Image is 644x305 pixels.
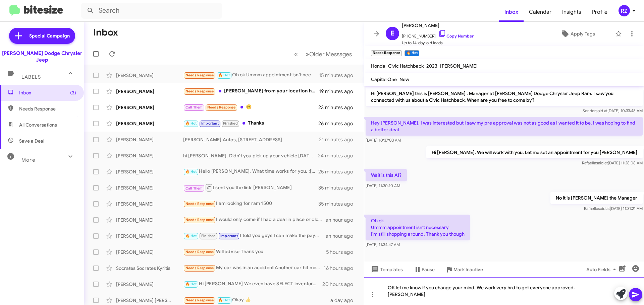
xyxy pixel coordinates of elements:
[185,73,214,77] span: Needs Response
[324,265,359,272] div: 16 hours ago
[183,232,326,240] div: I told you guys I can make the payments but to put a down payment down is not possible at the moment
[185,218,214,222] span: Needs Response
[330,297,359,304] div: a day ago
[453,263,483,276] span: Mark Inactive
[116,120,183,127] div: [PERSON_NAME]
[388,63,424,69] span: Civic Hatchback
[557,2,587,22] a: Insights
[21,157,35,163] span: More
[326,217,359,223] div: an hour ago
[116,281,183,288] div: [PERSON_NAME]
[185,186,203,190] span: Call Them
[116,184,183,191] div: [PERSON_NAME]
[524,2,557,22] a: Calendar
[183,248,326,256] div: Will advise Thank you
[29,32,70,39] span: Special Campaign
[183,280,322,288] div: Hi [PERSON_NAME] We even have SELECT inventory that has additional incentives for the client. Wou...
[364,263,408,276] button: Templates
[364,277,644,305] div: OK let me know if you change your mind. We work very hrd to get everyone approved. [PERSON_NAME]
[390,28,394,39] span: E
[326,249,359,255] div: 5 hours ago
[499,2,524,22] a: Inbox
[218,298,230,302] span: 🔥 Hot
[201,234,216,238] span: Finished
[319,72,359,79] div: 15 minutes ago
[405,50,419,56] small: 🔥 Hot
[183,152,318,159] div: hi [PERSON_NAME], Didn't you pick up your vehicle [DATE]?
[322,281,359,288] div: 20 hours ago
[185,234,197,238] span: 🔥 Hot
[116,233,183,239] div: [PERSON_NAME]
[318,120,359,127] div: 26 minutes ago
[185,169,197,174] span: 🔥 Hot
[116,136,183,143] div: [PERSON_NAME]
[366,169,407,181] p: Wait is this AI?
[9,28,75,44] a: Special Campaign
[183,87,319,95] div: [PERSON_NAME] from your location had reached out and was going to let me know when the Ram 2025 1...
[584,206,643,211] span: Rafaella [DATE] 11:31:21 AM
[587,2,613,22] a: Profile
[366,183,400,188] span: [DATE] 11:30:10 AM
[571,28,595,40] span: Apply Tags
[183,200,318,208] div: I am looking for ram 1500
[438,33,474,39] a: Copy Number
[116,168,183,175] div: [PERSON_NAME]
[183,103,318,111] div: 😊
[586,263,619,276] span: Auto Fields
[613,5,637,16] button: RZ
[319,88,359,95] div: 19 minutes ago
[318,152,359,159] div: 24 minutes ago
[309,51,352,58] span: Older Messages
[207,105,236,109] span: Needs Response
[366,242,400,247] span: [DATE] 11:34:47 AM
[302,47,356,61] button: Next
[366,138,401,143] span: [DATE] 10:37:03 AM
[366,87,643,106] p: Hi [PERSON_NAME] this is [PERSON_NAME] , Manager at [PERSON_NAME] Dodge Chrysler Jeep Ram. I saw ...
[81,3,222,19] input: Search
[408,263,440,276] button: Pause
[326,233,359,239] div: an hour ago
[116,265,183,272] div: Socrates Socrates Kyritis
[183,296,330,304] div: Okay 👍
[582,160,643,165] span: Rafaella [DATE] 11:28:08 AM
[426,63,437,69] span: 2023
[183,71,319,79] div: Oh ok Ummm appointment isn't necessary I'm still shopping around. Thank you though
[366,215,470,240] p: Oh ok Ummm appointment isn't necessary I'm still shopping around. Thank you though
[70,89,76,96] span: (3)
[318,168,359,175] div: 25 minutes ago
[183,168,318,175] div: Hello [PERSON_NAME], What time works for you. :[PERSON_NAME]
[185,250,214,254] span: Needs Response
[116,217,183,223] div: [PERSON_NAME]
[306,50,309,58] span: »
[185,105,203,109] span: Call Them
[116,88,183,95] div: [PERSON_NAME]
[185,202,214,206] span: Needs Response
[440,263,488,276] button: Mark Inactive
[583,108,643,113] span: Sender [DATE] 10:33:48 AM
[185,298,214,302] span: Needs Response
[290,47,302,61] button: Previous
[183,216,326,224] div: I would only come if I had a deal in place or close to it on the phone. I'm looking all round rig...
[19,138,44,144] span: Save a Deal
[19,105,76,112] span: Needs Response
[185,89,214,93] span: Needs Response
[619,5,630,16] div: RZ
[183,136,319,143] div: [PERSON_NAME] Autos, [STREET_ADDRESS]
[116,152,183,159] div: [PERSON_NAME]
[116,104,183,111] div: [PERSON_NAME]
[543,28,612,40] button: Apply Tags
[116,201,183,207] div: [PERSON_NAME]
[550,192,643,204] p: No it is [PERSON_NAME] the Manager
[440,63,478,69] span: [PERSON_NAME]
[366,117,643,136] p: Hey [PERSON_NAME], I was interested but I saw my pre approval was not as good as I wanted it to b...
[290,47,356,61] nav: Page navigation example
[185,121,197,126] span: 🔥 Hot
[220,234,238,238] span: Important
[223,121,238,126] span: Finished
[116,249,183,255] div: [PERSON_NAME]
[183,120,318,127] div: Thanks
[185,266,214,270] span: Needs Response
